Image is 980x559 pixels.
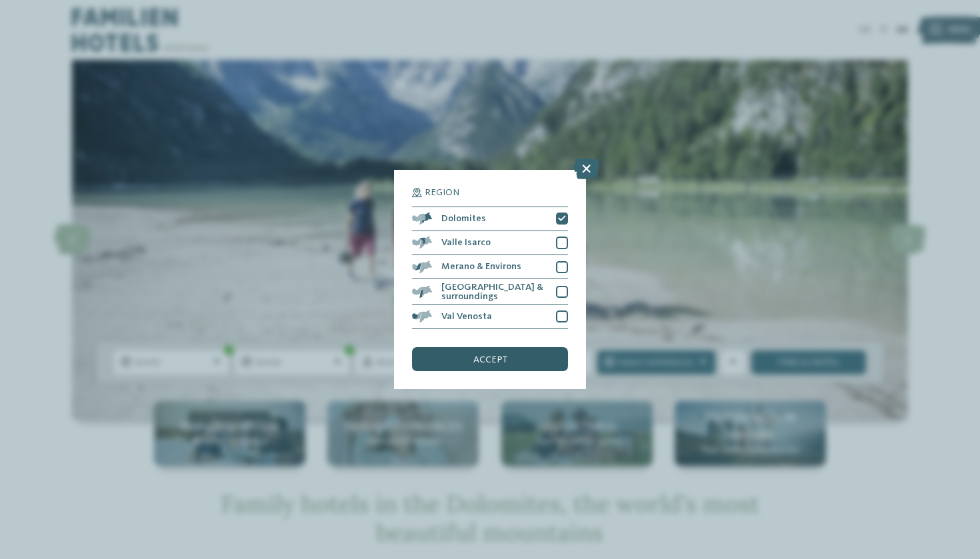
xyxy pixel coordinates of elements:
[441,214,486,223] span: Dolomites
[441,262,521,271] span: Merano & Environs
[441,238,491,247] span: Valle Isarco
[441,312,492,321] span: Val Venosta
[441,282,547,302] span: [GEOGRAPHIC_DATA] & surroundings
[425,188,459,197] span: Region
[473,355,507,364] span: accept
